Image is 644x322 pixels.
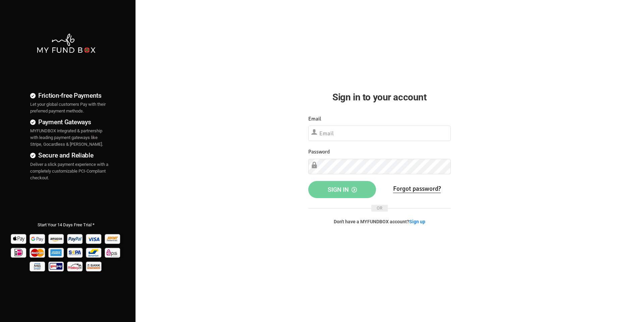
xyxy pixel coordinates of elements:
[30,162,108,180] span: Deliver a slick payment experience with a completely customizable PCI-Compliant checkout.
[308,218,451,225] p: Don't have a MYFUNDBOX account?
[104,232,122,245] img: Sofort Pay
[66,245,84,259] img: sepa Pay
[104,245,122,259] img: EPS Pay
[29,245,47,259] img: Mastercard Pay
[30,91,109,100] h4: Friction-free Payments
[36,33,96,54] img: mfbwhite.png
[308,181,376,198] button: Sign in
[308,126,451,141] input: Email
[10,245,28,259] img: Ideal Pay
[308,148,330,156] label: Password
[409,219,425,224] a: Sign up
[328,186,357,193] span: Sign in
[48,259,65,273] img: giropay
[371,205,388,212] span: OR
[10,232,28,245] img: Apple Pay
[66,232,84,245] img: Paypal
[30,128,103,147] span: MYFUNDBOX integrated & partnership with leading payment gateways like Stripe, Gocardless & [PERSO...
[393,185,441,193] a: Forgot password?
[85,232,103,245] img: Visa
[48,245,65,259] img: american_express Pay
[85,259,103,273] img: banktransfer
[308,90,451,104] h2: Sign in to your account
[29,232,47,245] img: Google Pay
[29,259,47,273] img: mb Pay
[48,232,65,245] img: Amazon
[308,115,321,123] label: Email
[66,259,84,273] img: p24 Pay
[30,150,109,160] h4: Secure and Reliable
[85,245,103,259] img: Bancontact Pay
[30,102,106,113] span: Let your global customers Pay with their preferred payment methods.
[30,117,109,127] h4: Payment Gateways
